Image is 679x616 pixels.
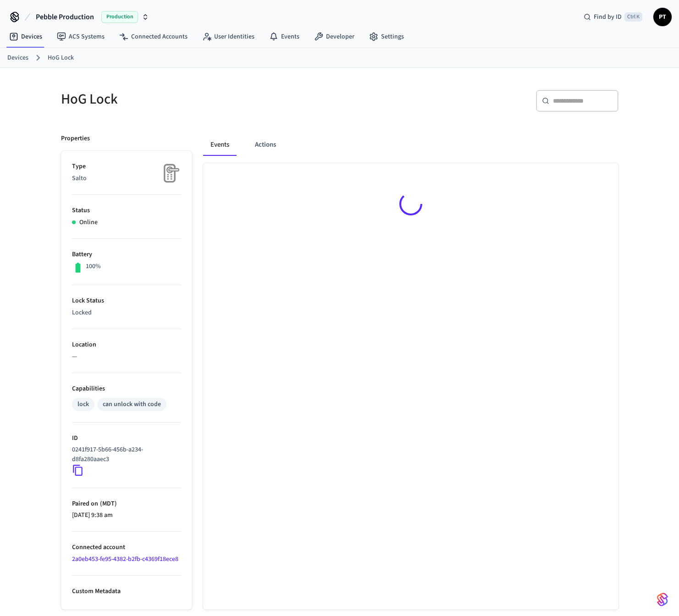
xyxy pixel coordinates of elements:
a: 2a0eb453-fe95-4382-b2fb-c4369f18ece8 [72,555,178,564]
div: lock [77,400,89,409]
p: ID [72,434,181,443]
p: Salto [72,174,181,183]
a: Devices [2,28,50,45]
button: Actions [248,134,283,156]
h5: HoG Lock [61,90,334,109]
a: Connected Accounts [112,28,195,45]
p: Status [72,206,181,215]
p: Custom Metadata [72,587,181,596]
p: Type [72,162,181,171]
a: Settings [362,28,411,45]
p: Online [79,218,98,227]
a: User Identities [195,28,262,45]
p: 100% [86,262,101,271]
img: Placeholder Lock Image [158,162,181,185]
span: PT [654,9,671,25]
p: — [72,352,181,362]
p: Paired on [72,499,181,509]
button: Events [203,134,237,156]
p: Connected account [72,543,181,552]
img: SeamLogoGradient.69752ec5.svg [657,592,668,607]
a: Devices [7,53,28,63]
p: 0241f917-5b66-456b-a234-d8fa280aaec3 [72,445,177,464]
a: ACS Systems [50,28,112,45]
span: Ctrl K [624,12,642,22]
p: [DATE] 9:38 am [72,511,181,520]
a: Developer [307,28,362,45]
div: ant example [203,134,618,156]
p: Locked [72,308,181,318]
a: Events [262,28,307,45]
p: Lock Status [72,296,181,306]
a: HoG Lock [48,53,74,63]
p: Capabilities [72,384,181,394]
div: Find by IDCtrl K [576,9,650,25]
div: can unlock with code [103,400,161,409]
p: Battery [72,250,181,259]
span: ( MDT ) [98,499,117,508]
p: Location [72,340,181,350]
span: Pebble Production [36,11,94,22]
button: PT [653,8,672,26]
p: Properties [61,134,90,143]
span: Find by ID [594,12,622,22]
span: Production [101,11,138,23]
